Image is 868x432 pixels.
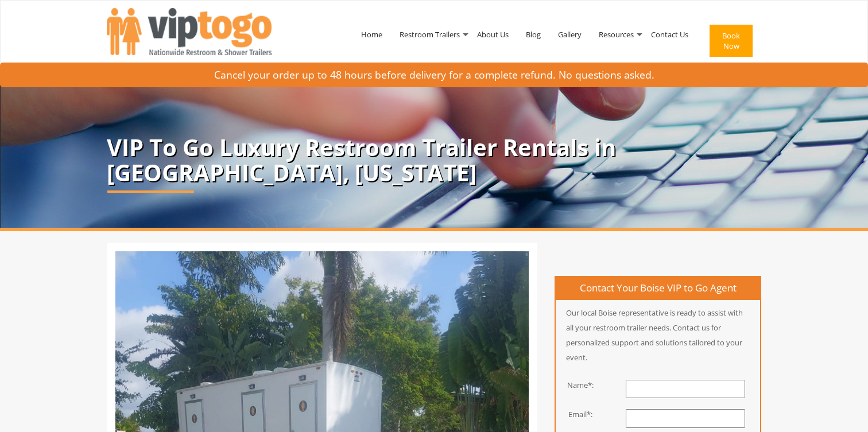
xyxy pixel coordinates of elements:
div: Name*: [547,380,603,391]
a: Restroom Trailers [391,5,468,64]
p: Our local Boise representative is ready to assist with all your restroom trailer needs. Contact u... [556,305,760,365]
a: Blog [517,5,549,64]
h4: Contact Your Boise VIP to Go Agent [556,277,760,300]
a: Book Now [697,5,761,81]
a: Resources [590,5,642,64]
a: Home [352,5,391,64]
a: Contact Us [642,5,697,64]
p: VIP To Go Luxury Restroom Trailer Rentals in [GEOGRAPHIC_DATA], [US_STATE] [107,135,761,185]
button: Book Now [710,25,753,57]
img: VIPTOGO [107,8,272,55]
div: Email*: [547,409,603,420]
a: About Us [468,5,517,64]
a: Gallery [549,5,590,64]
